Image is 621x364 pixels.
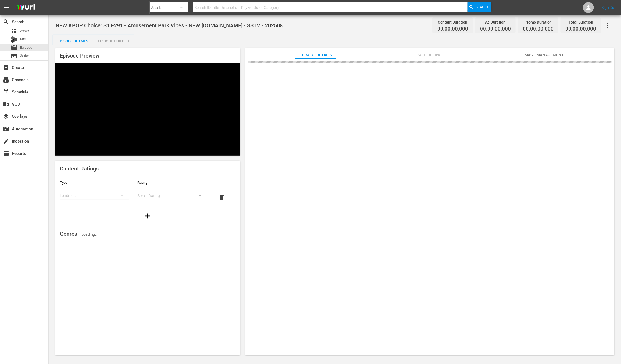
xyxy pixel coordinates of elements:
span: Search [3,19,9,25]
span: Asset [20,28,29,34]
span: 00:00:00.000 [480,26,511,32]
div: Episode Details [53,35,93,48]
span: Loading.. [81,232,97,237]
span: Ingestion [3,138,9,145]
span: Episode Preview [60,53,100,59]
th: Rating [133,176,211,189]
span: VOD [3,101,9,107]
span: delete [218,194,225,201]
span: Scheduling [409,52,450,58]
button: Episode Details [53,35,93,45]
div: Content Duration [437,18,468,26]
a: Sign Out [602,5,616,10]
span: Channels [3,77,9,83]
div: Bits [11,36,17,43]
span: Reports [3,150,9,157]
img: ans4CAIJ8jUAAAAAAAAAAAAAAAAAAAAAAAAgQb4GAAAAAAAAAAAAAAAAAAAAAAAAJMjXAAAAAAAAAAAAAAAAAAAAAAAAgAT5G... [13,1,39,14]
span: Bits [20,37,26,42]
span: Episode [11,44,17,51]
span: Schedule [3,89,9,95]
div: Total Duration [566,18,596,26]
button: Search [468,2,491,12]
span: 00:00:00.000 [523,26,554,32]
span: Image Management [523,52,564,58]
span: Series [11,53,17,59]
span: Automation [3,126,9,132]
span: 00:00:00.000 [566,26,596,32]
div: Promo Duration [523,18,554,26]
span: Episode Details [295,52,336,58]
th: Type [55,176,133,189]
span: menu [3,4,10,11]
table: simple table [55,176,240,206]
button: Episode Builder [93,35,134,45]
span: Content Ratings [60,165,99,172]
div: Ad Duration [480,18,511,26]
button: delete [215,191,228,204]
span: 00:00:00.000 [437,26,468,32]
div: Episode Builder [93,35,134,48]
span: Series [20,53,30,58]
span: NEW KPOP Choice: S1 E291 - Amusement Park Vibes - NEW [DOMAIN_NAME] - SSTV - 202508 [55,22,283,29]
span: Asset [11,28,17,34]
span: Create [3,64,9,71]
span: Episode [20,45,32,50]
span: Overlays [3,113,9,120]
span: Search [475,2,490,12]
span: Genres [60,231,77,237]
